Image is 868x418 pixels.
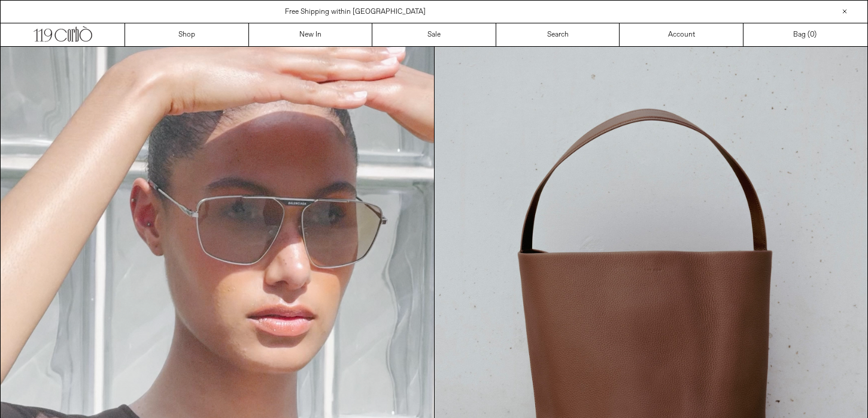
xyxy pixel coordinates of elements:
a: Shop [125,23,249,46]
a: Search [496,23,620,46]
a: Bag () [743,23,867,46]
a: Account [620,23,743,46]
span: 0 [810,30,814,40]
a: Sale [372,23,496,46]
a: New In [249,23,373,46]
span: ) [810,29,817,40]
a: Free Shipping within [GEOGRAPHIC_DATA] [285,7,426,17]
